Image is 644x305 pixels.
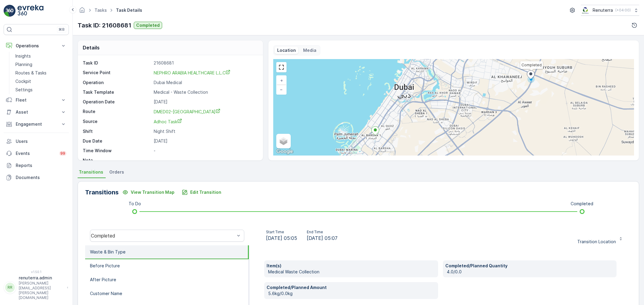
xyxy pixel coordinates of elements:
img: logo [4,5,16,17]
p: 5.6kg/0.0kg [268,291,436,297]
button: RRrenuterra.admin[PERSON_NAME][EMAIL_ADDRESS][PERSON_NAME][DOMAIN_NAME] [4,275,69,300]
p: ⌘B [59,27,65,32]
p: Fleet [16,97,57,103]
p: Completed/Planned Amount [267,285,436,291]
button: Edit Transition [178,187,225,197]
a: Layers [277,134,290,148]
p: Transition Location [577,239,616,245]
p: Completed [136,22,160,28]
p: - [154,157,257,163]
p: Note [83,157,151,163]
p: Customer Name [90,291,122,297]
span: NEPHRO ARABIA HEALTHCARE L.L.C [154,70,230,75]
p: Operation Date [83,99,151,105]
p: Time Window [83,148,151,154]
button: View Transition Map [119,187,178,197]
p: Shift [83,128,151,134]
p: ( +04:00 ) [615,8,631,13]
p: 4.0/0.0 [447,269,614,275]
a: Adhoc Task [154,118,257,125]
p: Task ID [83,60,151,66]
span: Orders [109,169,124,175]
p: Operation [83,80,151,86]
a: Insights [13,52,69,60]
a: Homepage [79,9,85,14]
p: View Transition Map [131,189,175,195]
a: Users [4,135,69,147]
p: After Picture [90,277,116,283]
a: Cockpit [13,77,69,86]
div: RR [5,283,15,292]
p: Settings [15,87,33,93]
p: Service Point [83,70,151,76]
p: Planning [15,61,32,68]
button: Renuterra(+04:00) [581,5,639,16]
p: To Do [129,201,141,207]
button: Asset [4,106,69,118]
p: 21608681 [154,60,257,66]
p: 99 [60,151,65,156]
p: Task ID: 21608681 [78,21,131,30]
p: Media [303,47,316,53]
a: Tasks [95,8,107,13]
span: [DATE] 05:05 [266,234,297,242]
span: [DATE] 05:07 [307,234,338,242]
span: Adhoc Task [154,119,182,124]
p: [DATE] [154,99,257,105]
p: Users [16,138,66,144]
a: Reports [4,159,69,171]
p: Cockpit [15,78,31,84]
a: Documents [4,171,69,184]
p: End Time [307,230,338,234]
p: [PERSON_NAME][EMAIL_ADDRESS][PERSON_NAME][DOMAIN_NAME] [19,281,64,300]
p: Events [16,150,56,156]
a: NEPHRO ARABIA HEALTHCARE L.L.C [154,70,257,76]
p: Completed/Planned Quantity [445,263,614,269]
p: Route [83,108,151,115]
p: Due Date [83,138,151,144]
span: + [280,78,283,83]
p: Insights [15,53,31,59]
p: Operations [16,43,57,49]
p: Completed [571,201,593,207]
button: Transition Location [574,231,627,241]
img: logo_light-DOdMpM7g.png [18,5,43,17]
span: DMED02-[GEOGRAPHIC_DATA] [154,109,220,114]
img: Google [275,148,295,156]
p: - [154,148,257,154]
p: Documents [16,175,66,181]
span: Task Details [115,7,143,13]
p: Before Picture [90,263,120,269]
p: renuterra.admin [19,275,64,281]
a: View Fullscreen [277,63,286,72]
p: Routes & Tasks [15,70,46,76]
span: − [280,87,283,92]
p: Details [83,44,100,51]
a: Open this area in Google Maps (opens a new window) [275,148,295,156]
p: Start Time [266,230,297,234]
p: Dubai Medical [154,80,257,86]
a: Routes & Tasks [13,69,69,77]
a: Zoom In [277,76,286,85]
button: Operations [4,40,69,52]
p: Reports [16,162,66,168]
p: [DATE] [154,138,257,144]
button: Fleet [4,94,69,106]
p: Medical - Waste Collection [154,89,257,95]
a: Settings [13,86,69,94]
p: Medical Waste Collection [268,269,436,275]
button: Engagement [4,118,69,130]
p: Engagement [16,121,57,127]
p: Asset [16,109,57,115]
img: Screenshot_2024-07-26_at_13.33.01.png [581,7,590,14]
a: Events99 [4,147,69,159]
div: Completed [91,233,235,238]
button: Completed [134,22,162,29]
p: Item(s) [267,263,436,269]
p: Task Template [83,89,151,95]
p: Night Shift [154,128,257,134]
p: Edit Transition [190,189,221,195]
p: Location [277,47,296,53]
p: Renuterra [593,7,613,13]
p: Transitions [85,188,119,197]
